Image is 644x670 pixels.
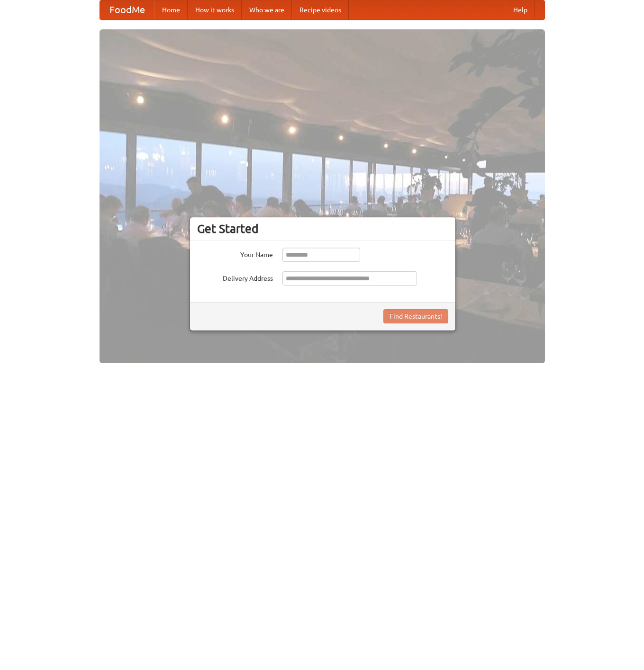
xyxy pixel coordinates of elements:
[100,0,154,19] a: FoodMe
[506,0,535,19] a: Help
[188,0,242,19] a: How it works
[383,309,448,323] button: Find Restaurants!
[154,0,188,19] a: Home
[292,0,349,19] a: Recipe videos
[197,271,273,283] label: Delivery Address
[197,222,448,236] h3: Get Started
[197,248,273,259] label: Your Name
[242,0,292,19] a: Who we are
